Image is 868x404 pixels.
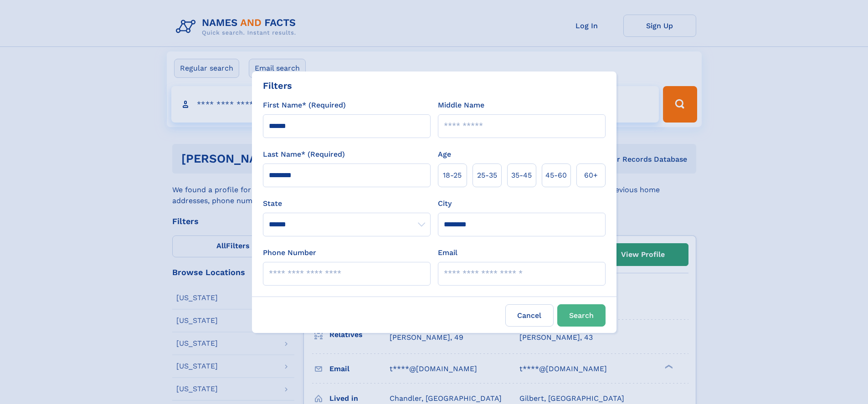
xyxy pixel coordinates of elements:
span: 45‑60 [545,170,567,181]
span: 18‑25 [443,170,462,181]
label: Phone Number [263,247,316,258]
label: City [438,198,452,209]
span: 60+ [584,170,598,181]
label: Middle Name [438,100,484,111]
label: Age [438,149,451,160]
label: First Name* (Required) [263,100,346,111]
label: Last Name* (Required) [263,149,345,160]
button: Search [557,304,606,327]
div: Filters [263,79,292,92]
span: 35‑45 [511,170,532,181]
label: Email [438,247,457,258]
label: State [263,198,431,209]
label: Cancel [505,304,554,327]
span: 25‑35 [477,170,497,181]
